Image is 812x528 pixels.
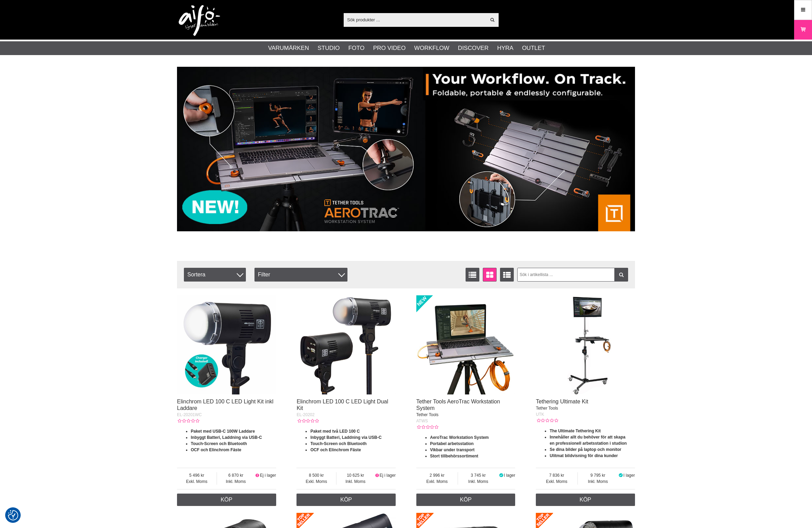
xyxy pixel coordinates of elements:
[614,268,628,282] a: Filtrera
[536,412,544,417] span: UTK
[550,441,627,446] strong: en professionell arbetsstation i studion
[458,44,489,53] a: Discover
[296,412,314,417] span: EL-20202
[550,435,625,440] strong: Innehåller allt du behöver för att skapa
[374,473,379,478] i: Ej i lager
[177,494,276,506] a: Köp
[578,472,618,478] span: 9 795
[191,447,241,452] strong: OCF och Elinchrom Fäste
[191,429,255,434] strong: Paket med USB-C 100W Laddare
[348,44,364,53] a: Foto
[191,435,262,440] strong: Inbyggt Batteri, Laddning via USB-C
[458,472,498,478] span: 3 745
[497,44,513,53] a: Hyra
[416,295,516,394] img: Tether Tools AeroTrac Workstation System
[498,473,504,478] i: I lager
[310,441,366,446] strong: Touch-Screen och Bluetooth
[522,44,545,53] a: Outlet
[416,478,458,485] span: Exkl. Moms
[536,494,635,506] a: Köp
[191,441,247,446] strong: Touch-Screen och Bluetooth
[177,67,635,231] img: Annons:007 banner-header-aerotrac-1390x500.jpg
[8,510,18,520] img: Revisit consent button
[177,399,273,411] a: Elinchrom LED 100 C LED Light Kit inkl Laddare
[483,268,497,282] a: Fönstervisning
[458,478,498,485] span: Inkl. Moms
[296,472,336,478] span: 8 500
[217,478,255,485] span: Inkl. Moms
[177,418,199,424] div: Kundbetyg: 0
[517,268,628,282] input: Sök i artikellista ...
[536,295,635,394] img: Tethering Ultimate Kit
[179,5,220,36] img: logo.png
[416,424,438,430] div: Kundbetyg: 0
[310,447,361,452] strong: OCF och Elinchrom Fäste
[536,406,558,411] span: Tether Tools
[177,472,217,478] span: 5 496
[504,473,515,478] span: I lager
[217,472,255,478] span: 6 870
[578,478,618,485] span: Inkl. Moms
[336,472,375,478] span: 10 625
[536,478,577,485] span: Exkl. Moms
[296,295,396,394] img: Elinchrom LED 100 C LED Light Dual Kit
[184,268,246,282] span: Sortera
[310,429,360,434] strong: Paket med två LED 100 C
[296,494,396,506] a: Köp
[536,399,588,404] a: Tethering Ultimate Kit
[430,441,474,446] strong: Portabel arbetsstation
[550,453,618,458] strong: Ulitmat bildvisning för dina kunder
[254,268,347,282] div: Filter
[500,268,514,282] a: Utökad listvisning
[618,473,624,478] i: I lager
[344,14,486,25] input: Sök produkter ...
[550,429,601,433] strong: The Ultimate Tethering Kit
[430,447,475,452] strong: Vikbar under transport
[268,44,309,53] a: Varumärken
[296,418,319,424] div: Kundbetyg: 0
[466,268,479,282] a: Listvisning
[310,435,382,440] strong: Inbyggt Batteri, Laddning via USB-C
[550,447,621,452] strong: Se dina bilder på laptop och monitor
[260,473,276,478] span: Ej i lager
[373,44,405,53] a: Pro Video
[536,472,577,478] span: 7 836
[414,44,449,53] a: Workflow
[379,473,396,478] span: Ej i lager
[416,399,500,411] a: Tether Tools AeroTrac Workstation System
[623,473,635,478] span: I lager
[416,472,458,478] span: 2 996
[177,295,276,394] img: Elinchrom LED 100 C LED Light Kit inkl Laddare
[8,509,18,521] button: Samtyckesinställningar
[416,419,428,423] span: ATWS
[317,44,340,53] a: Studio
[255,473,260,478] i: Ej i lager
[177,478,217,485] span: Exkl. Moms
[430,435,489,440] strong: AeroTrac Workstation System
[177,412,202,417] span: EL-20201WC
[416,412,438,417] span: Tether Tools
[536,418,558,424] div: Kundbetyg: 0
[416,494,516,506] a: Köp
[296,478,336,485] span: Exkl. Moms
[296,399,388,411] a: Elinchrom LED 100 C LED Light Dual Kit
[430,454,478,458] strong: Stort tillbehörssortiment
[336,478,375,485] span: Inkl. Moms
